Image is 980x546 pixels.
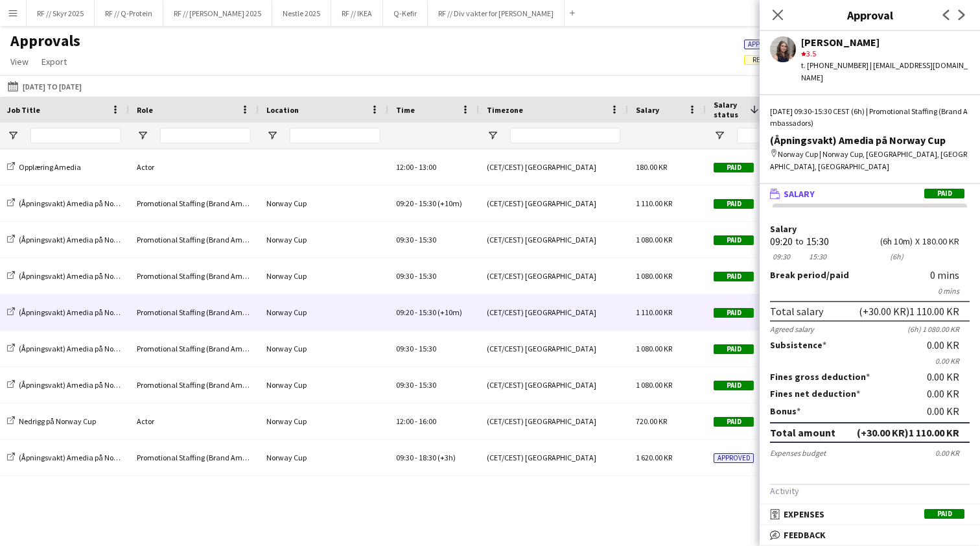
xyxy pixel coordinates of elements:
mat-expansion-panel-header: ExpensesPaid [760,504,980,524]
div: Promotional Staffing (Brand Ambassadors) [129,222,259,257]
span: (+3h) [437,453,456,462]
span: - [415,271,417,281]
input: Salary status Filter Input [737,128,776,143]
span: Paid [714,344,754,354]
span: 15:30 [419,198,436,208]
div: 0 mins [770,286,970,296]
div: 0.00 KR [927,371,970,383]
span: Time [396,105,415,115]
span: - [415,235,417,244]
span: View [10,56,29,67]
span: Salary [784,188,815,200]
div: Promotional Staffing (Brand Ambassadors) [129,440,259,475]
span: - [415,198,417,208]
div: (+30.00 KR) 1 110.00 KR [857,426,959,439]
span: Export [41,56,67,67]
div: 6h 10m [880,237,913,246]
span: 09:20 [396,307,414,317]
div: Promotional Staffing (Brand Ambassadors) [129,331,259,366]
span: 12:00 [396,162,414,172]
span: 180.00 KR [636,162,667,172]
span: 18:30 [419,453,436,462]
span: (Åpningsvakt) Amedia på Norway Cup [19,198,145,208]
div: 0.00 KR [770,356,970,366]
button: Open Filter Menu [7,130,19,141]
div: (CET/CEST) [GEOGRAPHIC_DATA] [479,222,628,257]
span: (Åpningsvakt) Amedia på Norway Cup [19,344,145,353]
span: Paid [714,272,754,281]
span: Opplæring Amedia [19,162,81,172]
h3: Activity [770,485,970,497]
button: Open Filter Menu [487,130,498,141]
span: 09:30 [396,453,414,462]
input: Location Filter Input [290,128,380,143]
button: [DATE] to [DATE] [5,78,84,94]
div: (CET/CEST) [GEOGRAPHIC_DATA] [479,258,628,294]
span: 16:00 [419,416,436,426]
div: Promotional Staffing (Brand Ambassadors) [129,367,259,403]
span: 1191 of 7046 [744,38,844,49]
div: 09:20 [770,237,793,246]
input: Job Title Filter Input [30,128,121,143]
a: (Åpningsvakt) Amedia på Norway Cup [7,380,145,390]
div: 0.00 KR [927,339,970,351]
label: Subsistence [770,339,826,351]
span: Salary status [714,100,745,119]
div: 0.00 KR [927,405,970,417]
div: [DATE] 09:30-15:30 CEST (6h) | Promotional Staffing (Brand Ambassadors) [770,106,970,129]
span: Timezone [487,105,523,115]
span: Feedback [784,529,826,541]
span: 1 080.00 KR [636,235,672,244]
span: 1 080.00 KR [636,271,672,281]
div: Norway Cup [259,222,388,257]
label: /paid [770,269,849,281]
a: (Åpningsvakt) Amedia på Norway Cup [7,198,145,208]
label: Bonus [770,405,800,417]
div: Agreed salary [770,324,814,334]
div: Norway Cup [259,440,388,475]
span: Role [137,105,153,115]
span: Paid [714,235,754,245]
span: (+10m) [437,198,462,208]
span: 15:30 [419,235,436,244]
div: Total salary [770,305,823,318]
button: RF // [PERSON_NAME] 2025 [163,1,272,26]
input: Role Filter Input [160,128,251,143]
div: 15:30 [806,237,829,246]
div: Actor [129,149,259,185]
a: (Åpningsvakt) Amedia på Norway Cup [7,344,145,353]
a: (Åpningsvakt) Amedia på Norway Cup [7,235,145,244]
span: 720.00 KR [636,416,667,426]
span: 09:30 [396,380,414,390]
div: Norway Cup | Norway Cup, [GEOGRAPHIC_DATA], [GEOGRAPHIC_DATA], [GEOGRAPHIC_DATA] [770,148,970,172]
button: Open Filter Menu [137,130,148,141]
span: 15:30 [419,380,436,390]
span: - [415,453,417,462]
div: (CET/CEST) [GEOGRAPHIC_DATA] [479,440,628,475]
span: (Åpningsvakt) Amedia på Norway Cup [19,380,145,390]
div: Total amount [770,426,835,439]
button: Q-Kefir [383,1,428,26]
div: 180.00 KR [922,237,970,246]
div: Norway Cup [259,403,388,439]
div: Norway Cup [259,258,388,294]
a: Nedrigg på Norway Cup [7,416,96,426]
span: 09:30 [396,235,414,244]
div: Norway Cup [259,185,388,221]
span: Review [752,56,776,64]
div: (CET/CEST) [GEOGRAPHIC_DATA] [479,331,628,366]
span: (Åpningsvakt) Amedia på Norway Cup [19,307,145,317]
span: - [415,380,417,390]
div: (CET/CEST) [GEOGRAPHIC_DATA] [479,294,628,330]
div: (6h) 1 080.00 KR [907,324,970,334]
span: 09:30 [396,271,414,281]
div: Promotional Staffing (Brand Ambassadors) [129,294,259,330]
button: RF // Q-Protein [95,1,163,26]
div: Promotional Staffing (Brand Ambassadors) [129,258,259,294]
div: 6h [880,252,913,261]
span: (Åpningsvakt) Amedia på Norway Cup [19,453,145,462]
span: (+10m) [437,307,462,317]
span: 15:30 [419,271,436,281]
span: Paid [714,308,754,318]
mat-expansion-panel-header: SalaryPaid [760,184,980,204]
